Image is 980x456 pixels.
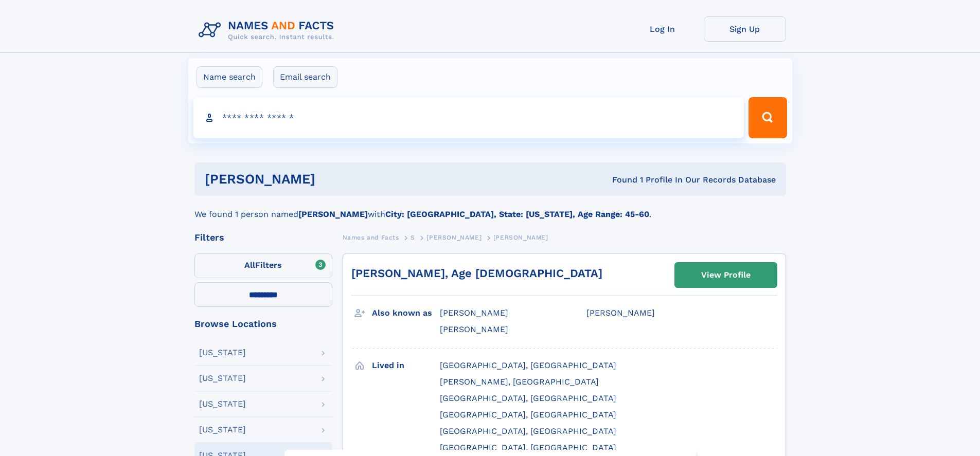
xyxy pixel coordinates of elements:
[194,233,332,242] div: Filters
[343,231,399,244] a: Names and Facts
[273,66,337,88] label: Email search
[194,319,332,329] div: Browse Locations
[440,360,616,370] span: [GEOGRAPHIC_DATA], [GEOGRAPHIC_DATA]
[675,263,777,287] a: View Profile
[193,97,744,138] input: search input
[440,426,616,436] span: [GEOGRAPHIC_DATA], [GEOGRAPHIC_DATA]
[199,349,246,357] div: [US_STATE]
[351,267,602,280] a: [PERSON_NAME], Age [DEMOGRAPHIC_DATA]
[701,263,751,287] div: View Profile
[199,374,246,382] div: [US_STATE]
[464,174,776,186] div: Found 1 Profile In Our Records Database
[586,308,655,318] span: [PERSON_NAME]
[199,426,246,434] div: [US_STATE]
[621,16,704,42] a: Log In
[194,196,786,221] div: We found 1 person named with .
[197,66,262,88] label: Name search
[372,357,440,374] h3: Lived in
[298,209,368,219] b: [PERSON_NAME]
[749,97,787,138] button: Search Button
[440,308,508,318] span: [PERSON_NAME]
[704,16,786,42] a: Sign Up
[205,173,464,186] h1: [PERSON_NAME]
[440,324,508,334] span: [PERSON_NAME]
[199,400,246,408] div: [US_STATE]
[426,234,482,241] span: [PERSON_NAME]
[440,377,599,387] span: [PERSON_NAME], [GEOGRAPHIC_DATA]
[426,231,482,244] a: [PERSON_NAME]
[411,231,415,244] a: S
[440,393,616,403] span: [GEOGRAPHIC_DATA], [GEOGRAPHIC_DATA]
[440,410,616,419] span: [GEOGRAPHIC_DATA], [GEOGRAPHIC_DATA]
[385,209,649,219] b: City: [GEOGRAPHIC_DATA], State: [US_STATE], Age Range: 45-60
[440,443,616,452] span: [GEOGRAPHIC_DATA], [GEOGRAPHIC_DATA]
[244,260,255,270] span: All
[411,234,415,241] span: S
[493,234,548,241] span: [PERSON_NAME]
[372,304,440,322] h3: Also known as
[194,253,332,278] label: Filters
[194,16,343,44] img: Logo Names and Facts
